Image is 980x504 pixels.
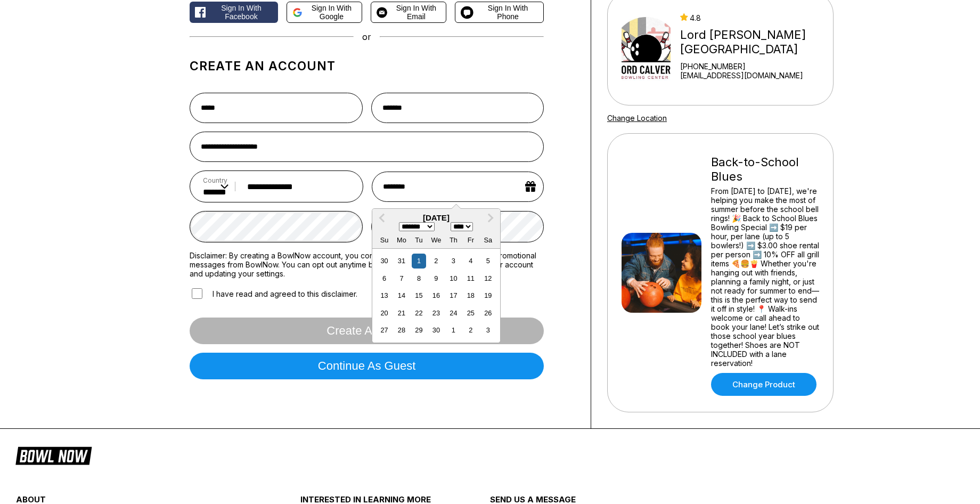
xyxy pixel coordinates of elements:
[412,288,426,303] div: Choose Tuesday, April 15th, 2025
[622,233,701,313] img: Back-to-School Blues
[455,2,544,23] button: Sign in with Phone
[446,271,461,286] div: Choose Thursday, April 10th, 2025
[446,288,461,303] div: Choose Thursday, April 17th, 2025
[481,271,495,286] div: Choose Saturday, April 12th, 2025
[190,353,544,379] button: Continue as guest
[394,271,409,286] div: Choose Monday, April 7th, 2025
[377,254,391,268] div: Choose Sunday, March 30th, 2025
[394,254,409,268] div: Choose Monday, March 31st, 2025
[481,254,495,268] div: Choose Saturday, April 5th, 2025
[377,233,391,247] div: Su
[429,233,443,247] div: We
[377,323,391,337] div: Choose Sunday, April 27th, 2025
[394,306,409,320] div: Choose Monday, April 21st, 2025
[412,306,426,320] div: Choose Tuesday, April 22nd, 2025
[394,288,409,303] div: Choose Monday, April 14th, 2025
[680,13,829,22] div: 4.8
[429,306,443,320] div: Choose Wednesday, April 23rd, 2025
[190,2,278,23] button: Sign in with Facebook
[463,306,478,320] div: Choose Friday, April 25th, 2025
[478,4,538,21] span: Sign in with Phone
[371,2,446,23] button: Sign in with Email
[429,271,443,286] div: Choose Wednesday, April 9th, 2025
[190,31,544,42] div: or
[680,62,829,71] div: [PHONE_NUMBER]
[446,233,461,247] div: Th
[429,288,443,303] div: Choose Wednesday, April 16th, 2025
[377,271,391,286] div: Choose Sunday, April 6th, 2025
[377,306,391,320] div: Choose Sunday, April 20th, 2025
[412,323,426,337] div: Choose Tuesday, April 29th, 2025
[680,28,829,56] div: Lord [PERSON_NAME][GEOGRAPHIC_DATA]
[391,4,440,21] span: Sign in with Email
[394,323,409,337] div: Choose Monday, April 28th, 2025
[373,210,390,227] button: Previous Month
[210,4,273,21] span: Sign in with Facebook
[190,287,357,300] label: I have read and agreed to this disclaimer.
[203,176,228,184] label: Country
[680,71,829,80] a: [EMAIL_ADDRESS][DOMAIN_NAME]
[463,323,478,337] div: Choose Friday, May 2nd, 2025
[481,288,495,303] div: Choose Saturday, April 19th, 2025
[711,373,816,396] a: Change Product
[412,271,426,286] div: Choose Tuesday, April 8th, 2025
[429,323,443,337] div: Choose Wednesday, April 30th, 2025
[463,271,478,286] div: Choose Friday, April 11th, 2025
[481,306,495,320] div: Choose Saturday, April 26th, 2025
[607,113,667,123] a: Change Location
[412,254,426,268] div: Choose Tuesday, April 1st, 2025
[190,251,544,278] label: Disclaimer: By creating a BowlNow account, you consent to receiving notifications and promotional...
[463,288,478,303] div: Choose Friday, April 18th, 2025
[429,254,443,268] div: Choose Wednesday, April 2nd, 2025
[622,9,671,89] img: Lord Calvert Bowling Center
[307,4,357,21] span: Sign in with Google
[192,288,202,299] input: I have read and agreed to this disclaimer.
[412,233,426,247] div: Tu
[481,233,495,247] div: Sa
[377,288,391,303] div: Choose Sunday, April 13th, 2025
[446,323,461,337] div: Choose Thursday, May 1st, 2025
[287,2,362,23] button: Sign in with Google
[446,306,461,320] div: Choose Thursday, April 24th, 2025
[372,213,500,222] div: [DATE]
[481,323,495,337] div: Choose Saturday, May 3rd, 2025
[463,233,478,247] div: Fr
[711,155,819,184] div: Back-to-School Blues
[446,254,461,268] div: Choose Thursday, April 3rd, 2025
[190,59,544,74] h1: Create an account
[463,254,478,268] div: Choose Friday, April 4th, 2025
[375,253,496,339] div: month 2025-04
[394,233,409,247] div: Mo
[482,210,499,227] button: Next Month
[711,186,819,368] div: From [DATE] to [DATE], we're helping you make the most of summer before the school bell rings! 🎉 ...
